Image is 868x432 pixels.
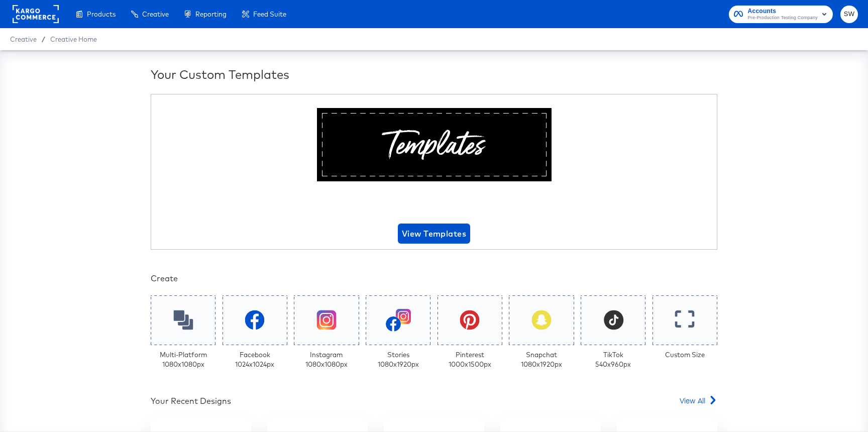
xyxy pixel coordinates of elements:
span: / [37,35,50,43]
button: View Templates [398,224,470,244]
div: Stories 1080 x 1920 px [378,350,419,369]
span: Products [87,10,116,18]
span: Reporting [195,10,227,18]
a: View All [680,395,717,410]
span: Feed Suite [253,10,286,18]
span: SW [844,9,854,20]
span: Pre-Production Testing Company [748,14,818,22]
div: Your Recent Designs [151,395,231,407]
span: Creative [10,35,37,43]
a: Creative Home [50,35,97,43]
button: SW [840,6,858,23]
span: Creative [142,10,169,18]
div: Instagram 1080 x 1080 px [305,350,348,369]
div: Your Custom Templates [151,66,717,83]
div: Pinterest 1000 x 1500 px [449,350,491,369]
div: TikTok 540 x 960 px [595,350,631,369]
div: Beautiful Templates Curated Just for You! [254,189,614,214]
div: Custom Size [665,350,705,360]
button: AccountsPre-Production Testing Company [729,6,833,23]
div: Snapchat 1080 x 1920 px [521,350,562,369]
div: Multi-Platform 1080 x 1080 px [160,350,207,369]
div: Create [151,273,717,284]
span: Accounts [748,6,818,17]
span: View Templates [402,227,466,241]
span: View All [680,395,705,405]
div: Facebook 1024 x 1024 px [235,350,274,369]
